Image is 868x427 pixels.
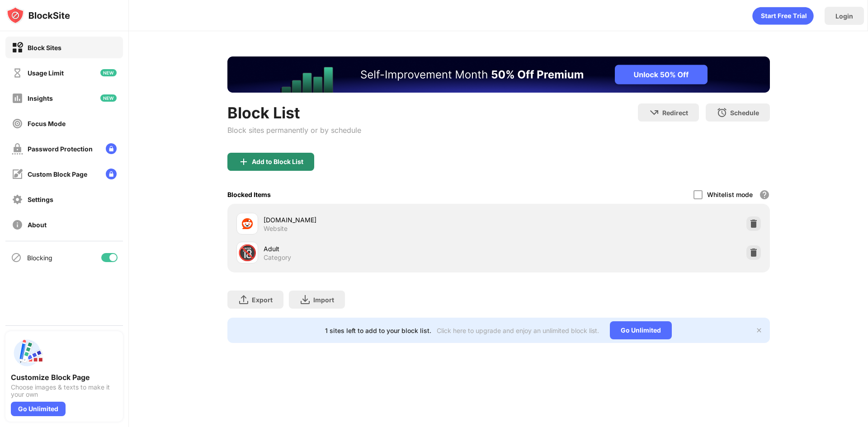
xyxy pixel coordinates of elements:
div: 1 sites left to add to your block list. [325,327,431,334]
div: Blocking [27,254,52,262]
div: Custom Block Page [28,170,87,178]
img: favicons [242,218,253,229]
div: About [28,221,47,229]
div: Go Unlimited [11,402,66,416]
div: Add to Block List [252,158,303,165]
div: 🔞 [238,244,257,262]
img: lock-menu.svg [106,169,117,179]
div: Login [835,12,853,20]
img: new-icon.svg [100,69,117,76]
div: Block List [227,103,361,122]
img: x-button.svg [755,327,763,334]
img: insights-off.svg [12,93,23,104]
div: Choose images & texts to make it your own [11,384,118,398]
img: new-icon.svg [100,94,117,102]
div: Customize Block Page [11,373,118,382]
div: animation [752,7,814,25]
div: Export [252,296,273,304]
div: Block Sites [28,44,61,52]
img: blocking-icon.svg [11,252,22,263]
div: Category [264,253,291,262]
div: [DOMAIN_NAME] [264,215,499,225]
div: Focus Mode [28,120,66,127]
img: logo-blocksite.svg [6,6,70,24]
div: Usage Limit [28,69,64,77]
div: Insights [28,94,53,102]
img: about-off.svg [12,219,23,230]
div: Password Protection [28,145,93,153]
div: Click here to upgrade and enjoy an unlimited block list. [437,327,599,334]
div: Schedule [730,109,759,117]
img: settings-off.svg [12,194,23,205]
div: Block sites permanently or by schedule [227,126,361,135]
div: Redirect [662,109,688,117]
img: push-custom-page.svg [11,337,43,369]
iframe: Banner [227,56,770,93]
div: Whitelist mode [707,191,753,198]
div: Import [313,296,334,304]
img: time-usage-off.svg [12,67,23,79]
img: lock-menu.svg [106,143,117,154]
div: Settings [28,196,53,203]
div: Blocked Items [227,191,271,198]
div: Adult [264,244,499,253]
div: Website [264,225,288,233]
div: Go Unlimited [610,321,672,339]
img: block-on.svg [12,42,23,53]
img: customize-block-page-off.svg [12,169,23,180]
img: focus-off.svg [12,118,23,129]
img: password-protection-off.svg [12,143,23,155]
